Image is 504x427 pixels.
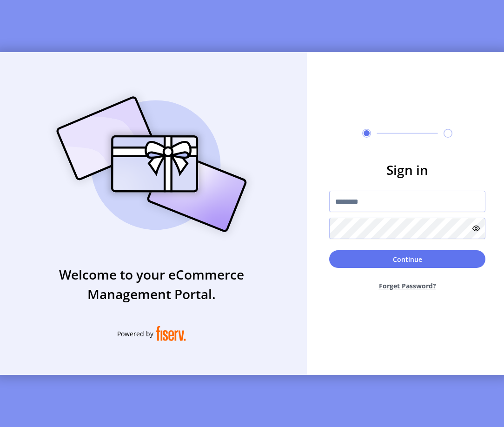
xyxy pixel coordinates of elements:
img: card_Illustration.svg [42,86,261,242]
button: Forget Password? [329,274,485,298]
button: Continue [329,250,485,268]
span: Powered by [117,329,153,339]
h3: Sign in [329,160,485,180]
